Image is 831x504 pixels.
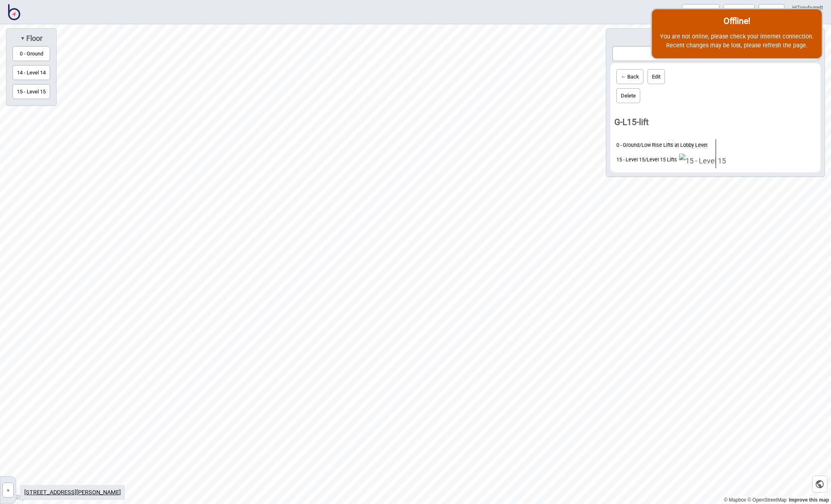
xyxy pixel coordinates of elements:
button: Delete [616,88,640,103]
button: Digital Maps [682,4,719,19]
h3: G-L15 - lift [614,114,816,131]
button: 14 - Level 14 [13,65,50,80]
button: Preview [723,4,755,19]
a: Previewpreview [723,4,755,19]
span: Floor [25,34,42,43]
button: + Floor Connection [612,46,818,61]
h2: Offline! [660,17,814,25]
button: ← Back [616,69,643,84]
p: Recent changes may be lost, please refresh the page. [660,41,814,50]
a: Mapbox [724,497,746,503]
img: BindiMaps CMS [8,4,20,20]
a: Map feedback [789,497,829,503]
a: Mapbox logo [2,492,38,502]
div: 0 - Ground / Low Rise Lifts at Lobby Level [614,139,709,151]
img: 15 - Level 15 [679,154,726,168]
a: » [0,485,16,493]
div: 15 - Level 15 / Level 15 Lifts [614,154,679,165]
button: Publish [759,4,785,19]
button: 15 - Level 15 [13,84,50,99]
p: You are not online, please check your internet connection. [660,32,814,41]
button: » [2,483,14,498]
button: 0 - Ground [13,46,50,61]
span: ▼ [20,35,25,41]
button: Edit [648,69,665,84]
a: OpenStreetMap [747,497,787,503]
div: Hi Tonyburrett [789,4,823,11]
a: [STREET_ADDRESS][PERSON_NAME] [24,489,121,496]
